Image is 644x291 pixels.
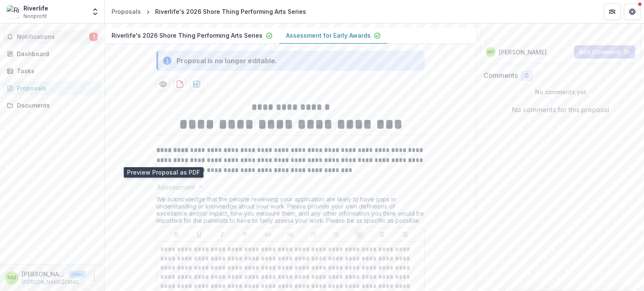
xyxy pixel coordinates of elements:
div: Mike Good [8,275,16,281]
div: Riverlife [23,4,48,13]
nav: breadcrumb [108,5,309,18]
button: Get Help [624,3,641,20]
button: Italicize [217,229,227,239]
button: Underline [194,229,204,239]
button: Partners [604,3,621,20]
button: download-proposal [173,77,187,91]
button: download-proposal [190,77,203,91]
button: Strike [240,229,250,239]
button: Bold [171,229,182,239]
p: Riverlife's 2026 Shore Thing Performing Arts Series [112,31,262,40]
button: Preview 57edbd07-de5e-4165-90c8-fb5665cf9450-1.pdf [156,77,170,91]
div: Documents [17,101,94,110]
button: Ordered List [331,229,341,239]
div: Proposals [112,7,141,16]
p: [PERSON_NAME] [22,270,65,278]
button: Heading 1 [263,229,273,239]
img: Riverlife [7,5,20,18]
span: 1 [89,33,98,41]
p: No comments for this proposal [512,105,609,115]
button: Notifications1 [3,30,101,44]
div: Tasks [17,67,94,75]
a: Dashboard [3,47,101,61]
p: User [69,270,86,278]
span: Nonprofit [23,13,47,20]
p: [PERSON_NAME] [499,48,547,57]
button: More [89,273,99,283]
div: Proposal is no longer editable. [177,56,277,66]
span: Notifications [17,33,89,41]
div: Mike Good [487,50,494,54]
a: Proposals [3,81,101,95]
div: Dashboard [17,49,94,58]
button: Bullet List [309,229,319,239]
div: Proposals [17,84,94,93]
button: Add Comment [574,45,635,59]
div: We acknowledge that the people reviewing your application are likely to have gaps in understandin... [156,196,425,227]
h2: Comments [483,72,518,80]
button: Align Left [354,229,364,239]
button: Align Center [377,229,387,239]
a: Documents [3,98,101,112]
a: Tasks [3,64,101,78]
p: Assessment [156,182,195,192]
p: [PERSON_NAME][EMAIL_ADDRESS][DOMAIN_NAME] [22,278,86,286]
button: Align Right [400,229,410,239]
p: Assessment for Early Awards [286,31,371,40]
button: Heading 2 [286,229,296,239]
a: Proposals [108,5,144,18]
button: Open entity switcher [89,3,101,20]
div: Riverlife's 2026 Shore Thing Performing Arts Series [155,7,306,16]
p: No comments yet [483,88,637,96]
span: 0 [525,72,529,80]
